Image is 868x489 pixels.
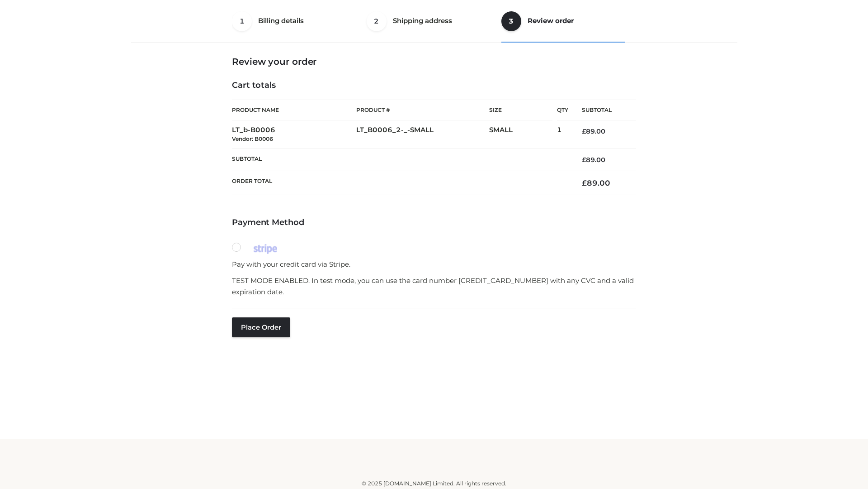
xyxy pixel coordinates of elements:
[232,56,636,67] h3: Review your order
[232,259,636,270] p: Pay with your credit card via Stripe.
[356,120,489,149] td: LT_B0006_2-_-SMALL
[582,178,587,187] span: £
[232,120,356,149] td: LT_b-B0006
[568,100,636,120] th: Subtotal
[232,317,290,337] button: Place order
[582,178,610,187] bdi: 89.00
[134,479,734,488] div: © 2025 [DOMAIN_NAME] Limited. All rights reserved.
[232,149,568,171] th: Subtotal
[232,135,273,142] small: Vendor: B0006
[489,100,552,120] th: Size
[582,127,605,135] bdi: 89.00
[557,120,568,149] td: 1
[356,100,489,120] th: Product #
[582,156,605,164] bdi: 89.00
[232,81,636,91] h4: Cart totals
[232,100,356,120] th: Product Name
[489,120,557,149] td: SMALL
[232,275,636,298] p: TEST MODE ENABLED. In test mode, you can use the card number [CREDIT_CARD_NUMBER] with any CVC an...
[557,100,568,120] th: Qty
[582,127,586,135] span: £
[232,218,636,228] h4: Payment Method
[232,171,568,195] th: Order Total
[582,156,586,164] span: £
